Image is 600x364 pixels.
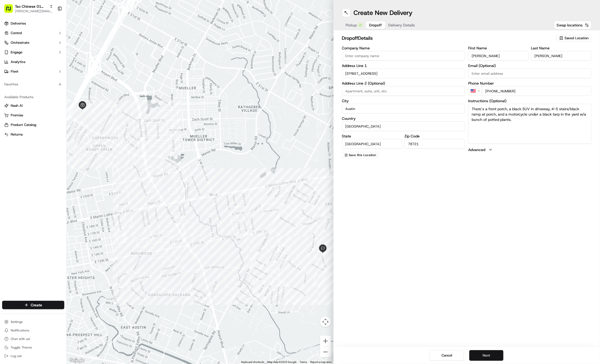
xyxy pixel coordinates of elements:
label: Instructions (Optional) [468,99,591,103]
button: Log out [2,352,64,360]
a: Returns [4,132,62,137]
button: Zoom out [320,347,331,357]
button: Settings [2,318,64,326]
span: Nash AI [11,103,23,108]
img: Nash [5,6,16,16]
h1: Create New Delivery [354,9,413,17]
span: [PERSON_NAME] [17,97,43,102]
img: 1736555255976-a54dd68f-1ca7-489b-9aae-adbdc363a1c4 [5,51,15,61]
button: Notifications [2,327,64,334]
label: City [342,99,465,103]
span: Dropoff [369,22,382,28]
button: Advanced [468,147,591,152]
a: Report a map error [311,361,332,363]
span: Returns [11,132,23,137]
span: Product Catalog [11,122,36,127]
button: Start new chat [91,53,97,59]
span: Knowledge Base [11,120,41,125]
img: 1736555255976-a54dd68f-1ca7-489b-9aae-adbdc363a1c4 [11,83,15,88]
input: Enter address [342,69,465,78]
label: Zip Code [404,134,465,138]
input: Enter phone number [482,86,591,96]
button: [PERSON_NAME][EMAIL_ADDRESS][DOMAIN_NAME] [15,9,53,13]
button: Chat with us! [2,335,64,343]
button: Fleet [2,67,64,76]
label: First Name [468,46,529,50]
span: Delivery Details [388,22,415,28]
button: Orchestrate [2,38,64,47]
button: Control [2,29,64,37]
button: Cancel [430,350,464,361]
span: Save this Location [349,153,376,157]
input: Enter city [342,104,465,113]
label: State [342,134,403,138]
a: 💻API Documentation [43,117,88,127]
span: Swap locations [557,22,583,28]
label: Advanced [468,147,485,152]
input: Apartment, suite, unit, etc. [342,86,465,96]
textarea: There’s a front porch, a black SUV in driveway, 4-5 stairs/black ramp at porch, and a motorcycle ... [468,104,591,144]
button: Map camera controls [320,316,331,327]
label: Email (Optional) [468,64,591,68]
label: Phone Number [468,81,591,85]
button: Swap locations [554,21,591,29]
span: Notifications [11,328,29,333]
input: Enter email address [468,69,591,78]
label: Company Name [342,46,465,50]
a: Nash AI [4,103,62,108]
span: Pylon [53,133,65,137]
button: See all [83,69,97,75]
img: 1736555255976-a54dd68f-1ca7-489b-9aae-adbdc363a1c4 [11,98,15,102]
button: Save this Location [342,152,379,158]
button: Keyboard shortcuts [241,360,264,364]
div: 📗 [5,120,10,124]
label: Country [342,117,465,120]
button: Tso Chinese 01 Cherrywood[PERSON_NAME][EMAIL_ADDRESS][DOMAIN_NAME] [2,2,55,15]
span: [DATE] [47,97,58,102]
img: Brigitte Vinadas [5,92,14,101]
p: Welcome 👋 [5,22,97,30]
span: • [44,97,46,102]
img: Angelique Valdez [5,78,14,86]
div: Available Products [2,93,64,101]
span: Engage [11,50,22,55]
span: [PERSON_NAME] [17,83,43,87]
div: Favorites [2,80,64,89]
a: Open this area in Google Maps (opens a new window) [68,357,86,364]
span: API Documentation [50,120,86,125]
span: [DATE] [47,83,58,87]
span: Log out [11,354,22,358]
span: Map data ©2025 Google [268,361,297,363]
span: Chat with us! [11,337,30,341]
a: Powered byPylon [38,132,65,137]
button: Product Catalog [2,121,64,129]
a: Terms (opens in new tab) [300,361,307,363]
a: Deliveries [2,19,64,28]
a: Product Catalog [4,122,62,127]
img: Google [68,357,86,364]
input: Enter country [342,121,465,131]
button: Create [2,301,64,309]
a: Promise [4,113,62,118]
button: Zoom in [320,336,331,346]
span: Settings [11,320,23,324]
button: Tso Chinese 01 Cherrywood [15,4,47,9]
img: 1738778727109-b901c2ba-d612-49f7-a14d-d897ce62d23f [11,51,21,61]
span: Pickup [346,22,357,28]
button: Toggle Theme [2,344,64,351]
label: Address Line 1 [342,64,465,68]
h2: dropoff Details [342,34,553,42]
input: Enter state [342,139,403,149]
input: Enter first name [468,51,529,61]
span: Promise [11,113,23,118]
a: Analytics [2,58,64,66]
input: Enter zip code [404,139,465,149]
button: Returns [2,130,64,139]
span: Toggle Theme [11,345,32,350]
span: Deliveries [11,21,26,26]
button: Nash AI [2,101,64,110]
span: Analytics [11,60,25,64]
input: Enter company name [342,51,465,61]
span: Create [31,302,42,308]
